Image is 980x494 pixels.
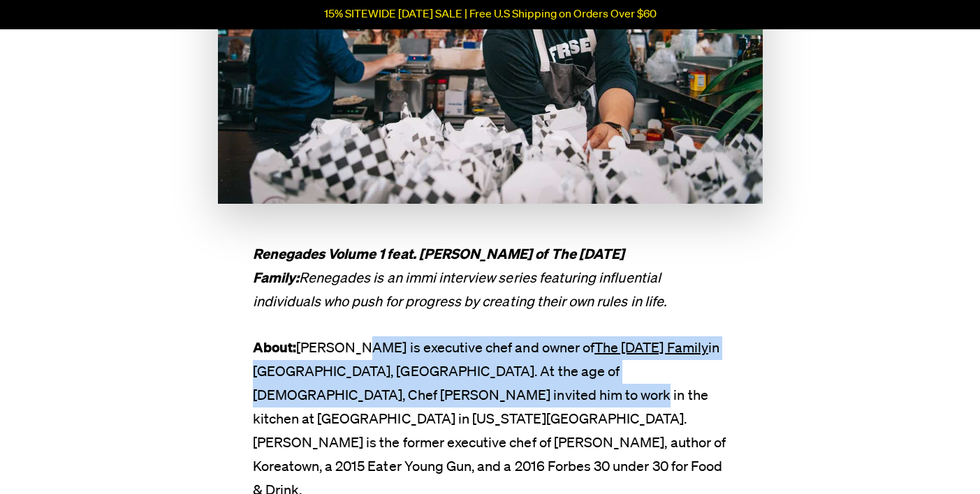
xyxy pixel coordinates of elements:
[594,341,708,355] a: The [DATE] Family
[253,248,625,285] strong: Renegades Volume 1 feat. [PERSON_NAME] of The [DATE] Family:
[253,341,296,355] strong: About:
[253,248,667,309] em: Renegades is an immi interview series featuring influential individuals who push for progress by ...
[324,8,657,21] p: 15% SITEWIDE [DATE] SALE | Free U.S Shipping on Orders Over $60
